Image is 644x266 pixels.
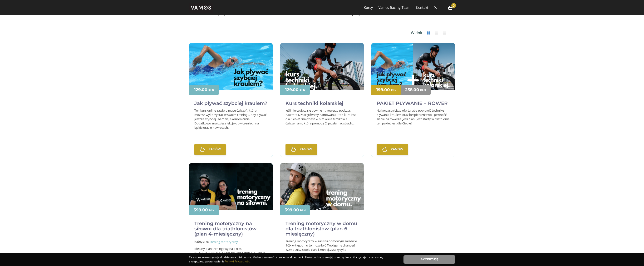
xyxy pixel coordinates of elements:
h2: Kurs techniki kolarskiej [285,97,343,108]
p: 399.00 [194,208,208,212]
p: 399.00 [285,208,299,212]
h2: Trening motoryczny w domu dla triathlonistów (plan 6-miesięczny) [285,217,359,239]
p: Jeśli nie czujesz się pewnie na rowerze podczas nawrotek, zakrętów czy hamowania - ten kurs jest ... [285,108,359,125]
a: Trening motoryczny w domu dla triathlonistów (plan 6-miesięczny) [285,233,359,237]
a: Zamów [194,144,226,155]
h2: Trening motoryczny na siłowni dla triathlonistów (plan 4-miesięczny) [194,217,267,239]
a: Polityki Prywatności [225,259,251,263]
span: Zamów [381,147,403,151]
span: Zamów [199,147,221,151]
p: 129.00 [194,88,207,92]
p: PLN [391,89,397,92]
a: Vamos Racing Team [379,5,410,10]
a: Trening motoryczny [209,240,238,244]
p: PLN [420,89,426,92]
span: Zamów [290,147,312,151]
a: Kontakt [416,5,428,10]
p: Kategorie: [194,239,209,244]
a: Kursy [364,5,373,10]
p: Trening motoryczny w zaciszu domowym zaledwie 1-2x w tygodniu to może być Twój game changer! Wzmo... [285,239,359,260]
a: Akceptuję [403,255,455,264]
a: Trening motoryczny na siłowni dla triathlonistów (plan 4-miesięczny) [194,233,267,237]
p: Widok [409,30,424,36]
a: Zamów [377,144,408,155]
p: Idealny plan treningowy na okres [GEOGRAPHIC_DATA]-zimowy w triathlonie. Dzięki treningowi motory... [194,246,267,264]
a: PAKIET PŁYWANIE + ROWER [377,102,448,107]
p: PLN [300,89,305,92]
div: Ta strona wykorzystuje do działania pliki cookie. Możesz zmienić ustawienia akceptacji plików coo... [189,255,396,264]
h2: PAKIET PŁYWANIE + ROWER [377,97,448,108]
p: 129.00 [285,88,299,92]
a: Kurs techniki kolarskiej [285,102,343,107]
a: Jak pływać szybciej kraulem? [194,102,267,107]
span: 0 [451,3,456,8]
img: vamos_solo.png [189,3,213,13]
p: PLN [209,209,215,212]
p: Ten kurs online zawiera masę ćwiczeń, które możesz wykorzystać w swoim treningu, aby pływać jeszc... [194,108,267,130]
p: PLN [208,89,214,92]
h2: Jak pływać szybciej kraulem? [194,97,267,108]
p: PLN [300,209,306,212]
p: Najkorzystniejsza oferta, aby poprawić technikę pływania kraulem oraz bezpieczeństwo i pewność si... [377,108,450,125]
a: Zamów [285,144,317,155]
p: 258.00 [405,88,419,92]
p: 199.00 [376,88,390,92]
